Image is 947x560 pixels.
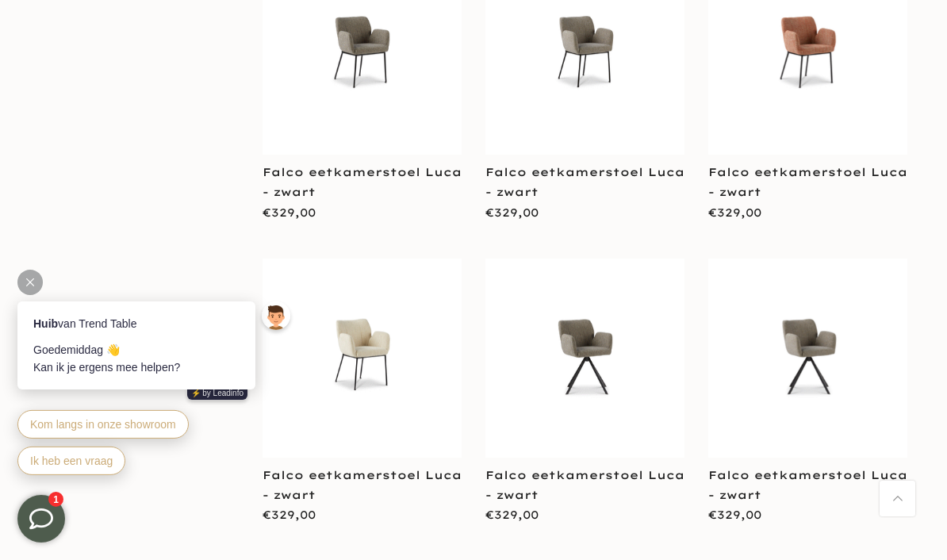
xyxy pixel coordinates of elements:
[485,165,684,199] a: Falco eetkamerstoel Luca - zwart
[708,508,761,522] span: €329,00
[708,165,907,199] a: Falco eetkamerstoel Luca - zwart
[2,479,81,558] iframe: toggle-frame
[708,205,761,220] span: €329,00
[708,468,907,502] a: Falco eetkamerstoel Luca - zwart
[485,468,684,502] a: Falco eetkamerstoel Luca - zwart
[263,508,316,522] span: €329,00
[263,468,462,502] a: Falco eetkamerstoel Luca - zwart
[485,205,539,220] span: €329,00
[880,481,915,516] a: Terug naar boven
[263,165,462,199] a: Falco eetkamerstoel Luca - zwart
[29,229,111,242] span: Ik heb een vraag
[2,225,311,495] iframe: bot-iframe
[485,508,539,522] span: €329,00
[263,205,316,220] span: €329,00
